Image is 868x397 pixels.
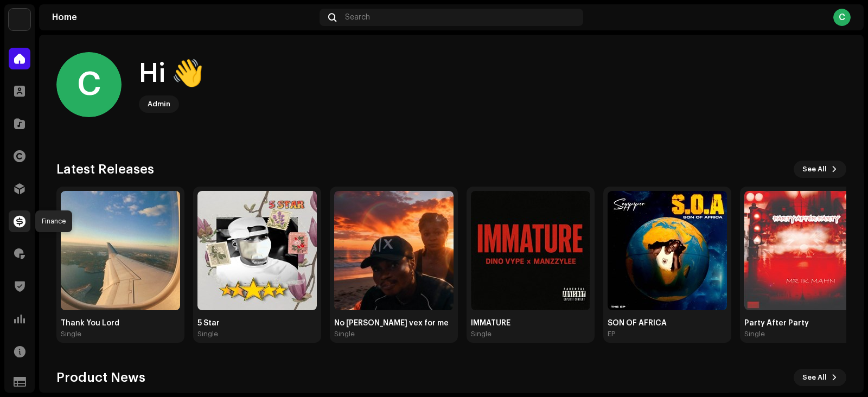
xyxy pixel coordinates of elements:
h3: Product News [56,369,145,386]
button: See All [794,161,846,178]
img: 786a15c8-434e-4ceb-bd88-990a331f4c12 [9,9,30,30]
div: No [PERSON_NAME] vex for me [334,319,454,328]
div: Thank You Lord [61,319,180,328]
span: See All [802,367,827,388]
h3: Latest Releases [56,161,154,178]
div: C [833,9,851,26]
div: Single [197,330,218,338]
div: Hi 👋 [139,56,204,91]
button: See All [794,369,846,386]
div: Single [744,330,765,338]
img: 8a90d6e0-7a75-40ea-b936-b4ed853e16a3 [197,191,317,310]
span: See All [802,158,827,180]
img: 9ac21d45-332c-4f16-bc38-608bd47688f4 [471,191,590,310]
div: IMMATURE [471,319,590,328]
div: EP [608,330,615,338]
div: Single [334,330,355,338]
div: Home [52,13,315,22]
div: SON OF AFRICA [608,319,727,328]
div: C [56,52,122,117]
span: Search [345,13,370,22]
div: 5 Star [197,319,317,328]
div: Party After Party [744,319,864,328]
img: a3feeaac-2d1c-40bb-8841-49ee955a95c1 [334,191,454,310]
img: 0d6cd4da-71a6-45d3-baea-40213afd3c84 [608,191,727,310]
img: 4d541a5d-5e07-4586-8314-e4060514bac0 [61,191,180,310]
div: Admin [148,98,170,111]
div: Single [471,330,492,338]
div: Single [61,330,81,338]
img: 6198ab2c-4e50-496f-8426-610186b00669 [744,191,864,310]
